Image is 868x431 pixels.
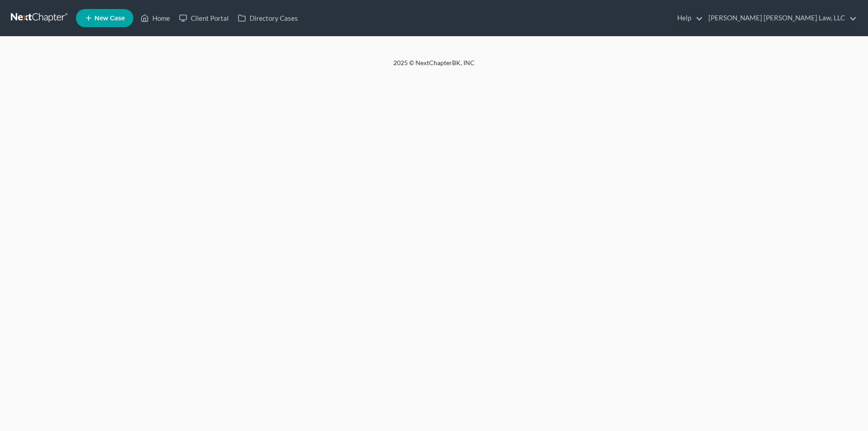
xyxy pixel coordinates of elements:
a: Home [136,10,175,26]
a: [PERSON_NAME] [PERSON_NAME] Law, LLC [704,10,857,26]
a: Help [673,10,703,26]
div: 2025 © NextChapterBK, INC [176,58,692,75]
a: Directory Cases [233,10,302,26]
a: Client Portal [175,10,233,26]
new-legal-case-button: New Case [76,9,133,27]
